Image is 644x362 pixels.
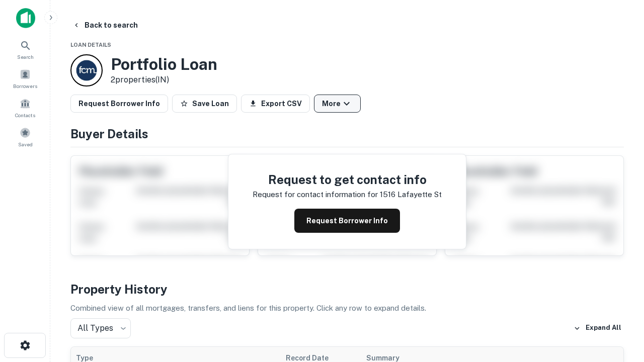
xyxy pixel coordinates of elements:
span: Search [17,53,34,61]
a: Contacts [3,94,47,121]
h4: Buyer Details [70,125,624,143]
button: Request Borrower Info [70,95,168,113]
a: Borrowers [3,65,47,92]
h4: Property History [70,280,624,298]
button: Export CSV [241,95,310,113]
button: Back to search [68,16,142,34]
a: Search [3,36,47,63]
button: Expand All [571,321,624,336]
a: Saved [3,123,47,150]
span: Saved [18,140,33,148]
span: Borrowers [13,82,37,90]
button: Request Borrower Info [294,209,400,233]
p: Combined view of all mortgages, transfers, and liens for this property. Click any row to expand d... [70,302,624,314]
div: All Types [70,318,131,338]
span: Contacts [15,111,35,119]
span: Loan Details [70,42,111,48]
img: capitalize-icon.png [16,8,35,28]
p: 2 properties (IN) [111,74,217,86]
button: More [314,95,361,113]
h3: Portfolio Loan [111,55,217,74]
iframe: Chat Widget [594,249,644,298]
p: Request for contact information for [253,189,378,201]
h4: Request to get contact info [253,170,442,189]
button: Save Loan [172,95,237,113]
p: 1516 lafayette st [380,189,442,201]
